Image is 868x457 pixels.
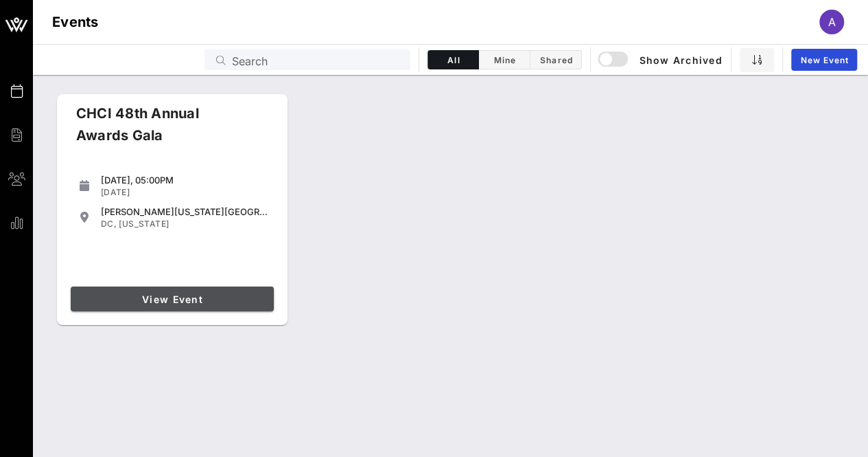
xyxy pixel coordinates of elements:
[101,206,268,217] div: [PERSON_NAME][US_STATE][GEOGRAPHIC_DATA]
[101,175,268,186] div: [DATE], 05:00PM
[436,55,470,65] span: All
[65,102,259,157] div: CHCI 48th Annual Awards Gala
[599,47,723,72] button: Show Archived
[427,50,479,69] button: All
[479,50,530,69] button: Mine
[52,11,99,33] h1: Events
[791,49,857,71] a: New Event
[71,287,274,311] a: View Event
[119,219,169,229] span: [US_STATE]
[819,10,844,34] div: A
[76,293,268,305] span: View Event
[600,52,722,68] span: Show Archived
[539,55,573,65] span: Shared
[101,219,117,229] span: DC,
[828,15,836,29] span: A
[799,55,849,65] span: New Event
[101,187,268,198] div: [DATE]
[487,55,521,65] span: Mine
[530,50,582,69] button: Shared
